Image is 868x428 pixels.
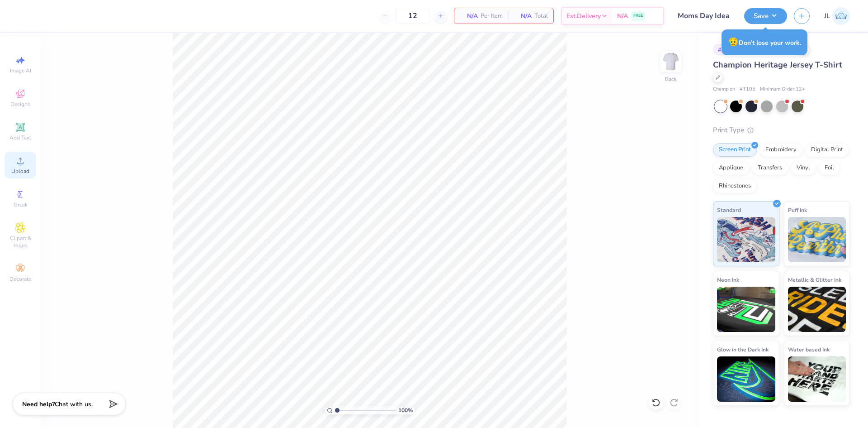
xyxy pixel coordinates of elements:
img: Puff Ink [788,217,846,262]
span: Champion Heritage Jersey T-Shirt [713,59,842,70]
span: Chat with us. [55,400,93,409]
span: JL [824,11,830,21]
span: 😥 [728,36,739,48]
span: Puff Ink [788,205,807,215]
div: # 516027A [713,44,749,55]
div: Don’t lose your work. [722,29,807,55]
input: – – [395,8,430,24]
span: Neon Ink [717,275,739,284]
a: JL [824,7,850,25]
img: Neon Ink [717,287,775,332]
input: Untitled Design [671,7,737,25]
strong: Need help? [22,400,55,409]
span: Image AI [10,67,31,74]
img: Water based Ink [788,356,846,402]
span: Add Text [9,134,31,141]
span: Est. Delivery [566,11,601,21]
span: Metallic & Glitter Ink [788,275,841,284]
span: N/A [460,11,478,21]
div: Rhinestones [713,179,757,193]
div: Back [665,75,677,83]
div: Digital Print [805,143,849,157]
span: N/A [617,11,628,21]
div: Foil [819,161,840,175]
span: Per Item [481,11,503,21]
span: Clipart & logos [5,235,36,249]
div: Transfers [752,161,788,175]
span: Champion [713,86,735,93]
span: FREE [633,13,643,19]
span: Minimum Order: 12 + [760,86,805,93]
button: Save [744,8,787,24]
span: Total [534,11,548,21]
span: Decorate [9,275,31,283]
div: Vinyl [791,161,816,175]
div: Print Type [713,125,850,135]
img: Metallic & Glitter Ink [788,287,846,332]
span: Designs [10,101,30,108]
img: Jairo Laqui [832,7,850,25]
span: # T105 [740,86,755,93]
span: N/A [514,11,532,21]
div: Embroidery [759,143,802,157]
span: 100 % [398,406,413,414]
div: Screen Print [713,143,757,157]
img: Glow in the Dark Ink [717,356,775,402]
img: Back [662,53,680,71]
span: Glow in the Dark Ink [717,345,769,354]
div: Applique [713,161,749,175]
img: Standard [717,217,775,262]
span: Standard [717,205,741,215]
span: Greek [14,201,28,208]
span: Water based Ink [788,345,830,354]
span: Upload [11,168,29,175]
